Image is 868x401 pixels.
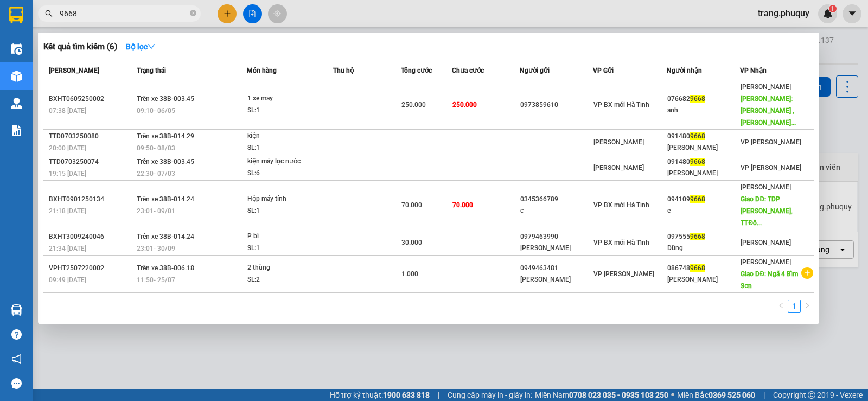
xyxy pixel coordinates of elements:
span: 21:34 [DATE] [49,245,86,252]
span: Chưa cước [452,67,484,74]
span: 19:15 [DATE] [49,170,86,177]
span: Trên xe 38B-014.24 [137,233,194,240]
div: 097555 [667,231,740,243]
span: [PERSON_NAME]: [PERSON_NAME] ,[PERSON_NAME]... [741,95,796,126]
div: SL: 6 [247,168,329,180]
span: Món hàng [247,67,277,74]
span: 70.000 [401,201,422,209]
div: 1 xe may [247,93,329,105]
span: right [804,302,810,309]
span: [PERSON_NAME] [593,164,644,171]
span: question-circle [11,329,22,340]
div: 091480 [667,131,740,142]
div: [PERSON_NAME] [520,274,593,285]
div: kiện máy lọc nước [247,156,329,168]
span: 9668 [690,195,705,203]
div: BXHT0901250134 [49,194,133,205]
span: 23:01 - 09/01 [137,207,175,215]
span: 9668 [690,132,705,140]
span: Trên xe 38B-014.29 [137,132,194,140]
span: Giao DĐ: TDP [PERSON_NAME], TTĐồ... [741,195,793,227]
div: [PERSON_NAME] [667,142,740,154]
span: 23:01 - 30/09 [137,245,175,252]
img: logo-vxr [9,7,23,23]
span: 70.000 [452,201,473,209]
h3: Kết quả tìm kiếm ( 6 ) [43,41,117,53]
span: 09:10 - 06/05 [137,107,175,114]
span: message [11,378,22,389]
div: 091480 [667,156,740,168]
a: 1 [788,300,800,312]
span: VP BX mới Hà Tĩnh [593,101,649,109]
div: kiện [247,130,329,142]
div: 0979463990 [520,231,593,243]
span: 250.000 [452,101,477,109]
div: 076682 [667,93,740,105]
span: [PERSON_NAME] [741,83,791,91]
div: e [667,205,740,217]
span: VP Nhận [740,67,767,74]
div: 086748 [667,263,740,274]
span: 1.000 [401,270,418,278]
div: SL: 2 [247,274,329,286]
img: warehouse-icon [11,304,22,316]
div: 0345366789 [520,194,593,205]
span: Tổng cước [401,67,432,74]
span: 9668 [690,158,705,166]
span: VP BX mới Hà Tĩnh [593,201,649,209]
span: [PERSON_NAME] [741,183,791,191]
span: VP Gửi [593,67,614,74]
span: close-circle [190,9,196,19]
span: [PERSON_NAME] [741,239,791,246]
img: solution-icon [11,125,22,136]
span: left [778,302,784,309]
div: TTD0703250080 [49,131,133,142]
div: anh [667,105,740,116]
div: SL: 1 [247,142,329,154]
div: BXHT0605250002 [49,93,133,105]
span: Trên xe 38B-003.45 [137,95,194,103]
img: warehouse-icon [11,43,22,55]
strong: Bộ lọc [126,42,155,51]
span: [PERSON_NAME] [741,258,791,266]
li: Next Page [801,300,814,313]
span: 250.000 [401,101,426,109]
div: TTD0703250074 [49,156,133,168]
div: P bì [247,231,329,243]
span: 20:00 [DATE] [49,144,86,152]
div: SL: 1 [247,105,329,117]
div: 2 thùng [247,262,329,274]
span: 22:30 - 07/03 [137,170,175,177]
div: 0949463481 [520,263,593,274]
span: 9668 [690,233,705,240]
span: Thu hộ [333,67,354,74]
img: warehouse-icon [11,71,22,82]
span: Trên xe 38B-014.24 [137,195,194,203]
span: Trên xe 38B-006.18 [137,264,194,272]
div: [PERSON_NAME] [667,168,740,179]
div: 094109 [667,194,740,205]
span: 21:18 [DATE] [49,207,86,215]
span: Giao DĐ: Ngã 4 Bỉm Sơn [741,270,798,290]
span: close-circle [190,10,196,16]
span: [PERSON_NAME] [49,67,99,74]
button: Bộ lọcdown [117,38,164,55]
img: warehouse-icon [11,98,22,109]
button: right [801,300,814,313]
button: left [775,300,788,313]
span: plus-circle [801,267,813,279]
span: VP BX mới Hà Tĩnh [593,239,649,246]
div: [PERSON_NAME] [520,243,593,254]
div: Dũng [667,243,740,254]
span: 07:38 [DATE] [49,107,86,114]
span: VP [PERSON_NAME] [741,138,801,146]
div: SL: 1 [247,243,329,254]
span: Trên xe 38B-003.45 [137,158,194,166]
span: VP [PERSON_NAME] [593,270,654,278]
div: [PERSON_NAME] [667,274,740,285]
span: Người gửi [520,67,550,74]
div: c [520,205,593,217]
span: 11:50 - 25/07 [137,276,175,284]
span: [PERSON_NAME] [593,138,644,146]
span: 9668 [690,264,705,272]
